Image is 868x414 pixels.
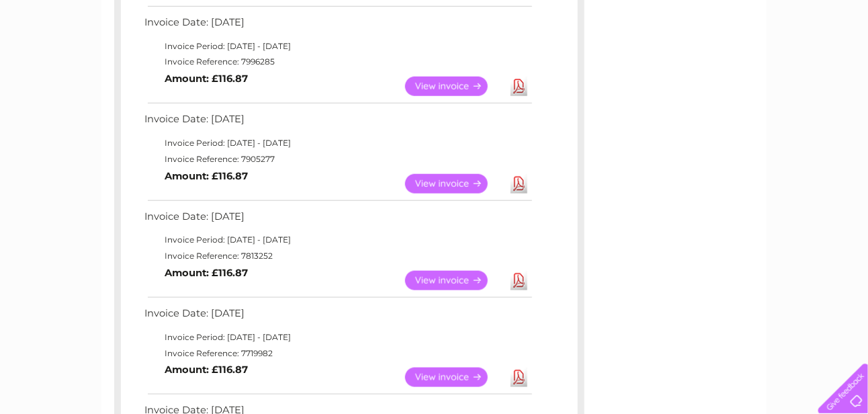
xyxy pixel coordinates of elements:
b: Amount: £116.87 [165,73,248,85]
a: Download [511,174,527,194]
td: Invoice Reference: 7813252 [141,248,534,264]
td: Invoice Date: [DATE] [141,110,534,135]
a: View [405,368,504,387]
b: Amount: £116.87 [165,170,248,182]
a: View [405,271,504,290]
b: Amount: £116.87 [165,364,248,376]
td: Invoice Period: [DATE] - [DATE] [141,232,534,248]
td: Invoice Period: [DATE] - [DATE] [141,38,534,54]
td: Invoice Reference: 7996285 [141,54,534,70]
a: Download [511,368,527,387]
a: 0333 014 3131 [615,7,707,24]
td: Invoice Date: [DATE] [141,208,534,233]
b: Amount: £116.87 [165,267,248,279]
a: Log out [824,57,855,67]
a: Water [632,57,657,67]
a: View [405,77,504,96]
div: Clear Business is a trading name of Verastar Limited (registered in [GEOGRAPHIC_DATA] No. 3667643... [118,7,752,65]
a: Energy [665,57,695,67]
a: Telecoms [703,57,743,67]
td: Invoice Period: [DATE] - [DATE] [141,135,534,151]
img: logo.png [30,35,99,76]
td: Invoice Reference: 7905277 [141,151,534,167]
a: View [405,174,504,194]
a: Contact [779,57,812,67]
td: Invoice Date: [DATE] [141,13,534,38]
td: Invoice Period: [DATE] - [DATE] [141,329,534,345]
a: Download [511,77,527,96]
a: Download [511,271,527,290]
a: Blog [751,57,771,67]
td: Invoice Reference: 7719982 [141,345,534,362]
td: Invoice Date: [DATE] [141,304,534,329]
